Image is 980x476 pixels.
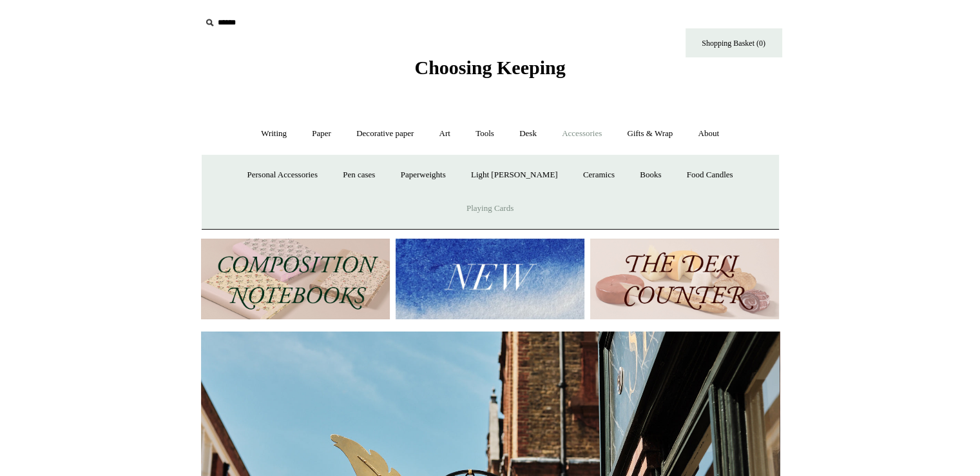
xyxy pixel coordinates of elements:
[675,158,745,192] a: Food Candles
[686,28,782,57] a: Shopping Basket (0)
[201,239,390,319] img: 202302 Composition ledgers.jpg__PID:69722ee6-fa44-49dd-a067-31375e5d54ec
[428,117,462,151] a: Art
[464,117,506,151] a: Tools
[300,117,343,151] a: Paper
[414,57,565,78] span: Choosing Keeping
[572,158,626,192] a: Ceramics
[414,67,565,76] a: Choosing Keeping
[508,117,548,151] a: Desk
[615,117,684,151] a: Gifts & Wrap
[249,117,298,151] a: Writing
[396,239,584,319] img: New.jpg__PID:f73bdf93-380a-4a35-bcfe-7823039498e1
[331,158,387,192] a: Pen cases
[590,239,779,319] img: The Deli Counter
[550,117,613,151] a: Accessories
[628,158,673,192] a: Books
[235,158,329,192] a: Personal Accessories
[389,158,457,192] a: Paperweights
[686,117,731,151] a: About
[455,192,525,226] a: Playing Cards
[459,158,570,192] a: Light [PERSON_NAME]
[345,117,425,151] a: Decorative paper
